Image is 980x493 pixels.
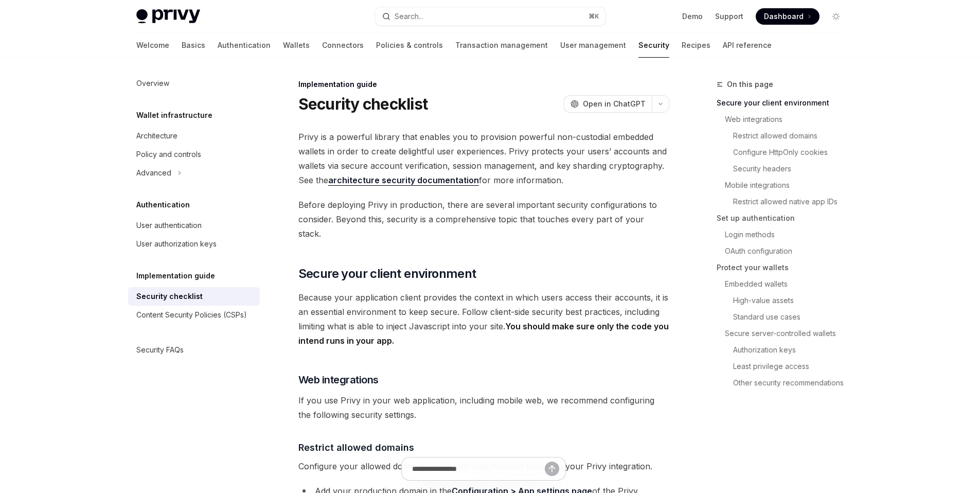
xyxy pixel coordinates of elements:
div: Content Security Policies (CSPs) [136,309,247,321]
span: Open in ChatGPT [583,99,646,109]
a: Restrict allowed domains [733,128,852,144]
a: User management [560,33,626,58]
a: Authentication [218,33,271,58]
a: Set up authentication [717,210,852,226]
a: Login methods [725,226,852,243]
a: Wallets [283,33,310,58]
div: User authorization keys [136,238,217,250]
a: High-value assets [733,292,852,309]
a: Overview [128,74,260,93]
div: User authentication [136,219,202,232]
a: Mobile integrations [725,177,852,193]
div: Implementation guide [298,79,669,90]
a: Dashboard [756,8,819,25]
div: Advanced [136,167,171,179]
a: OAuth configuration [725,243,852,259]
a: Web integrations [725,111,852,128]
span: Restrict allowed domains [298,441,414,454]
a: Transaction management [455,33,548,58]
h5: Authentication [136,199,190,211]
a: Security [638,33,669,58]
a: API reference [723,33,772,58]
div: Security FAQs [136,344,184,356]
a: Welcome [136,33,169,58]
a: Content Security Policies (CSPs) [128,306,260,324]
span: Dashboard [764,11,804,22]
span: Secure your client environment [298,266,476,282]
span: If you use Privy in your web application, including mobile web, we recommend configuring the foll... [298,393,669,422]
a: Support [715,11,743,22]
a: Restrict allowed native app IDs [733,193,852,210]
a: Security headers [733,161,852,177]
button: Open in ChatGPT [564,95,652,113]
a: Standard use cases [733,309,852,325]
span: On this page [727,78,773,91]
span: Because your application client provides the context in which users access their accounts, it is ... [298,290,669,348]
a: Security checklist [128,287,260,306]
div: Security checklist [136,290,203,303]
a: Connectors [322,33,364,58]
h1: Security checklist [298,95,428,113]
img: light logo [136,9,200,24]
a: Embedded wallets [725,276,852,292]
a: Architecture [128,127,260,145]
a: Secure your client environment [717,95,852,111]
a: Basics [182,33,205,58]
a: Other security recommendations [733,375,852,391]
a: Authorization keys [733,342,852,358]
div: Overview [136,77,169,90]
button: Send message [545,462,559,476]
span: Privy is a powerful library that enables you to provision powerful non-custodial embedded wallets... [298,130,669,187]
a: User authentication [128,216,260,235]
div: Search... [395,10,423,23]
a: Security FAQs [128,341,260,359]
span: ⌘ K [589,12,599,21]
button: Toggle dark mode [828,8,844,25]
h5: Implementation guide [136,270,215,282]
a: architecture security documentation [328,175,479,186]
a: Policy and controls [128,145,260,164]
a: Secure server-controlled wallets [725,325,852,342]
a: User authorization keys [128,235,260,253]
button: Search...⌘K [375,7,605,26]
span: Before deploying Privy in production, there are several important security configurations to cons... [298,198,669,241]
div: Policy and controls [136,148,201,161]
div: Architecture [136,130,177,142]
span: Web integrations [298,373,379,387]
a: Protect your wallets [717,259,852,276]
a: Recipes [682,33,710,58]
a: Least privilege access [733,358,852,375]
h5: Wallet infrastructure [136,109,212,121]
a: Configure HttpOnly cookies [733,144,852,161]
a: Demo [682,11,703,22]
a: Policies & controls [376,33,443,58]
